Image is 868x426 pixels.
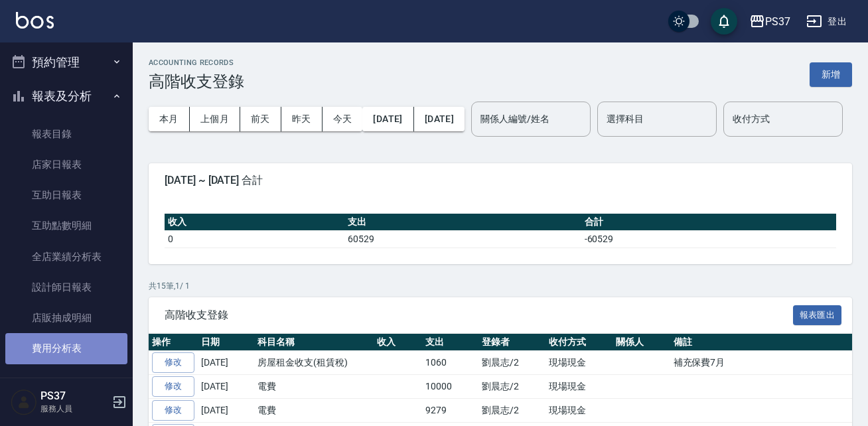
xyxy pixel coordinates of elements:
a: 互助點數明細 [5,210,127,241]
th: 收付方式 [545,334,613,351]
th: 關係人 [613,334,670,351]
th: 支出 [344,214,581,231]
td: -60529 [581,230,836,248]
td: 現場現金 [545,351,613,375]
button: 今天 [323,107,363,131]
td: 60529 [344,230,581,248]
td: 電費 [254,375,374,399]
span: [DATE] ~ [DATE] 合計 [165,174,836,187]
h5: PS37 [40,390,108,403]
th: 合計 [581,214,836,231]
a: 報表目錄 [5,119,127,149]
button: [DATE] [362,107,413,131]
td: [DATE] [198,351,254,375]
a: 店販抽成明細 [5,303,127,333]
th: 支出 [422,334,478,351]
button: 新增 [810,62,852,87]
a: 費用分析表 [5,333,127,364]
button: 昨天 [281,107,323,131]
td: 劉晨志/2 [478,351,545,375]
a: 修改 [152,400,194,421]
button: 登出 [801,9,852,34]
td: 1060 [422,351,478,375]
button: 客戶管理 [5,370,127,404]
td: 現場現金 [545,375,613,399]
img: Person [11,389,37,415]
p: 共 15 筆, 1 / 1 [149,280,852,292]
a: 互助日報表 [5,180,127,210]
img: Logo [16,12,54,29]
td: 0 [165,230,344,248]
td: 10000 [422,375,478,399]
td: 房屋租金收支(租賃稅) [254,351,374,375]
th: 收入 [374,334,422,351]
td: 電費 [254,398,374,422]
button: 本月 [149,107,190,131]
div: PS37 [765,13,790,30]
td: 劉晨志/2 [478,398,545,422]
td: [DATE] [198,375,254,399]
th: 日期 [198,334,254,351]
a: 店家日報表 [5,149,127,180]
button: 報表匯出 [793,305,842,326]
a: 報表匯出 [793,308,842,320]
a: 修改 [152,352,194,373]
td: [DATE] [198,398,254,422]
button: save [711,8,737,35]
a: 新增 [810,68,852,80]
a: 修改 [152,376,194,397]
td: 現場現金 [545,398,613,422]
button: 上個月 [190,107,240,131]
th: 收入 [165,214,344,231]
a: 全店業績分析表 [5,242,127,272]
button: [DATE] [414,107,465,131]
button: 報表及分析 [5,79,127,113]
button: 前天 [240,107,281,131]
button: PS37 [744,8,796,35]
td: 劉晨志/2 [478,375,545,399]
button: 預約管理 [5,45,127,80]
p: 服務人員 [40,403,108,415]
h3: 高階收支登錄 [149,72,244,91]
h2: ACCOUNTING RECORDS [149,58,244,67]
td: 9279 [422,398,478,422]
th: 操作 [149,334,198,351]
th: 科目名稱 [254,334,374,351]
span: 高階收支登錄 [165,309,793,322]
a: 設計師日報表 [5,272,127,303]
th: 登錄者 [478,334,545,351]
